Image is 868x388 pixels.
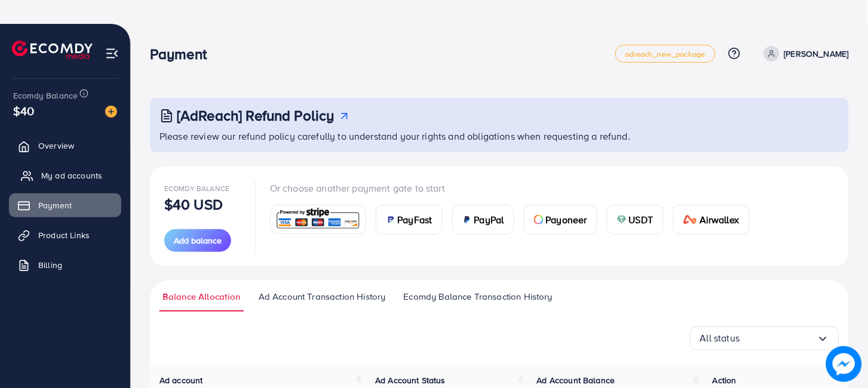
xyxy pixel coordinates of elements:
[38,199,72,211] span: Payment
[160,129,842,143] p: Please review our refund policy carefully to understand your rights and obligations when requesti...
[270,205,366,234] a: card
[9,193,121,217] a: Payment
[9,164,121,187] a: My ad accounts
[713,374,737,386] span: Action
[534,215,544,224] img: card
[524,205,597,235] a: cardPayoneer
[9,223,121,247] a: Product Links
[625,50,706,58] span: adreach_new_package
[398,213,433,227] span: PayFast
[13,102,34,119] span: $40
[38,259,62,271] span: Billing
[690,327,839,350] div: Search for option
[9,134,121,158] a: Overview
[164,183,229,193] span: Ecomdy Balance
[683,215,698,224] img: card
[259,290,386,303] span: Ad Account Transaction History
[700,213,739,227] span: Airwallex
[462,215,472,224] img: card
[474,213,504,227] span: PayPal
[150,45,216,63] h3: Payment
[617,215,627,224] img: card
[546,213,587,227] span: Payoneer
[274,207,362,232] img: card
[12,41,93,59] img: logo
[9,253,121,277] a: Billing
[13,90,78,101] span: Ecomdy Balance
[784,47,849,61] p: [PERSON_NAME]
[615,45,716,63] a: adreach_new_package
[38,229,90,241] span: Product Links
[376,205,443,235] a: cardPayFast
[740,329,817,347] input: Search for option
[607,205,664,235] a: cardUSDT
[164,229,231,252] button: Add balance
[105,47,119,60] img: menu
[452,205,514,235] a: cardPayPal
[177,107,335,124] h3: [AdReach] Refund Policy
[537,374,615,386] span: Ad Account Balance
[174,235,222,247] span: Add balance
[404,290,553,303] span: Ecomdy Balance Transaction History
[629,213,654,227] span: USDT
[673,205,750,235] a: cardAirwallex
[41,170,102,181] span: My ad accounts
[105,106,117,118] img: image
[270,181,759,195] p: Or choose another payment gate to start
[700,329,740,347] span: All status
[375,374,446,386] span: Ad Account Status
[386,215,395,224] img: card
[38,140,74,152] span: Overview
[826,346,862,382] img: image
[759,46,849,61] a: [PERSON_NAME]
[164,197,223,211] p: $40 USD
[160,374,203,386] span: Ad account
[162,290,241,303] span: Balance Allocation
